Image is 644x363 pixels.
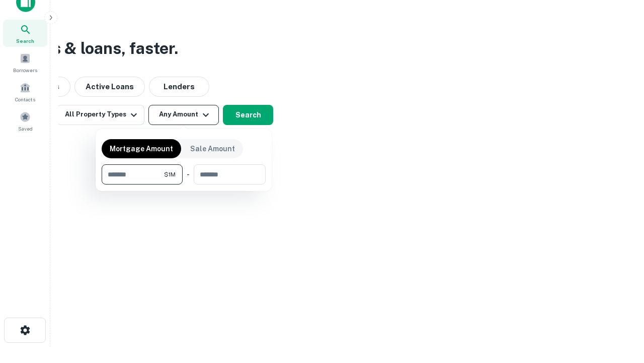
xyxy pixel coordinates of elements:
[187,164,190,185] div: -
[594,282,644,331] iframe: Chat Widget
[110,143,173,154] p: Mortgage Amount
[164,170,176,179] span: $1M
[190,143,235,154] p: Sale Amount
